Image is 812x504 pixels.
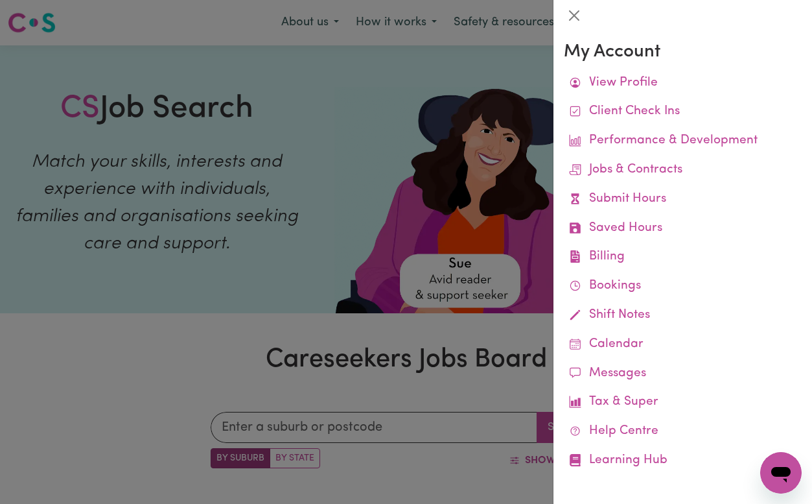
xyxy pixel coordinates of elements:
a: Saved Hours [564,214,802,243]
a: Jobs & Contracts [564,156,802,185]
a: Shift Notes [564,301,802,330]
a: Performance & Development [564,126,802,156]
a: Messages [564,359,802,389]
a: Billing [564,243,802,272]
a: Calendar [564,330,802,359]
iframe: Button to launch messaging window [760,452,802,494]
a: Client Check Ins [564,97,802,126]
a: View Profile [564,69,802,98]
button: Close [564,5,585,26]
a: Learning Hub [564,446,802,475]
h3: My Account [564,42,802,64]
a: Tax & Super [564,388,802,417]
a: Submit Hours [564,185,802,214]
a: Bookings [564,272,802,301]
a: Help Centre [564,417,802,446]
